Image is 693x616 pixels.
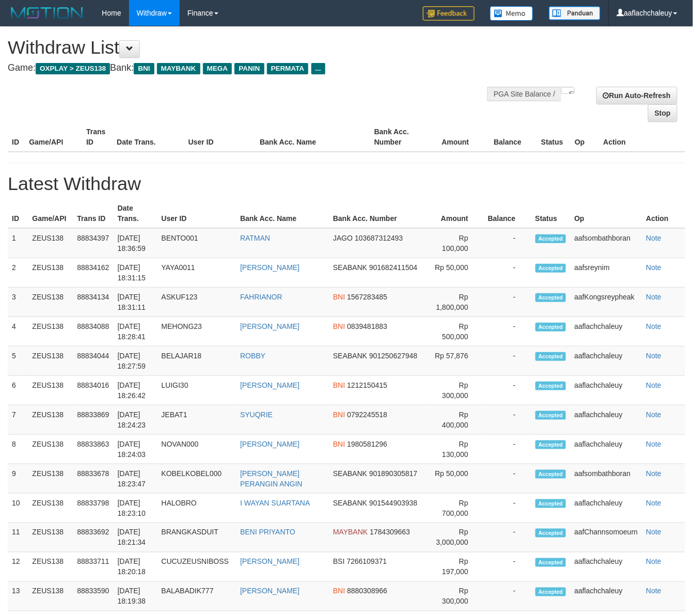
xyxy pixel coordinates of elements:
[73,552,113,582] td: 88833711
[484,317,531,346] td: -
[484,346,531,376] td: -
[8,288,28,317] td: 3
[646,499,661,507] a: Note
[240,322,300,330] a: [PERSON_NAME]
[240,469,303,488] a: [PERSON_NAME] PERANGIN ANGIN
[134,63,154,74] span: BNI
[570,435,642,464] td: aaflachchaleuy
[646,587,661,595] a: Note
[73,317,113,346] td: 88834088
[355,234,403,242] span: 103687312493
[484,376,531,405] td: -
[157,288,236,317] td: ASKUF123
[114,346,157,376] td: [DATE] 18:27:59
[484,552,531,582] td: -
[73,582,113,611] td: 88833590
[73,346,113,376] td: 88834044
[240,234,270,242] a: RATMAN
[428,464,484,494] td: Rp 50,000
[535,234,566,243] span: Accepted
[157,552,236,582] td: CUCUZEUSNIBOSS
[240,293,282,301] a: FAHRIANOR
[240,499,310,507] a: I WAYAN SUARTANA
[8,405,28,435] td: 7
[535,499,566,508] span: Accepted
[28,494,73,523] td: ZEUS138
[73,376,113,405] td: 88834016
[333,499,367,507] span: SEABANK
[646,440,661,448] a: Note
[428,405,484,435] td: Rp 400,000
[157,582,236,611] td: BALABADIK777
[535,529,566,538] span: Accepted
[646,263,661,272] a: Note
[157,464,236,494] td: KOBELKOBEL000
[157,405,236,435] td: JEBAT1
[114,494,157,523] td: [DATE] 18:23:10
[370,122,428,152] th: Bank Acc. Number
[8,5,86,21] img: MOTION_logo.png
[73,435,113,464] td: 88833863
[535,440,566,449] span: Accepted
[28,346,73,376] td: ZEUS138
[570,199,642,228] th: Op
[535,411,566,420] span: Accepted
[484,582,531,611] td: -
[347,440,387,448] span: 1980581296
[428,435,484,464] td: Rp 130,000
[113,122,184,152] th: Date Trans.
[8,122,25,152] th: ID
[114,552,157,582] td: [DATE] 18:20:18
[428,199,484,228] th: Amount
[428,494,484,523] td: Rp 700,000
[157,435,236,464] td: NOVAN000
[157,317,236,346] td: MEHONG23
[535,352,566,361] span: Accepted
[157,346,236,376] td: BELAJAR18
[347,293,387,301] span: 1567283485
[333,293,345,301] span: BNI
[28,199,73,228] th: Game/API
[82,122,113,152] th: Trans ID
[28,317,73,346] td: ZEUS138
[333,263,367,272] span: SEABANK
[157,494,236,523] td: HALOBRO
[8,523,28,552] td: 11
[370,528,410,536] span: 1784309663
[28,376,73,405] td: ZEUS138
[73,228,113,258] td: 88834397
[570,552,642,582] td: aaflachchaleuy
[240,263,300,272] a: [PERSON_NAME]
[28,582,73,611] td: ZEUS138
[535,558,566,567] span: Accepted
[484,258,531,288] td: -
[428,523,484,552] td: Rp 3,000,000
[28,288,73,317] td: ZEUS138
[535,293,566,302] span: Accepted
[8,317,28,346] td: 4
[240,381,300,389] a: [PERSON_NAME]
[596,87,678,104] a: Run Auto-Refresh
[484,523,531,552] td: -
[333,469,367,478] span: SEABANK
[428,376,484,405] td: Rp 300,000
[73,405,113,435] td: 88833869
[114,228,157,258] td: [DATE] 18:36:59
[73,464,113,494] td: 88833678
[535,323,566,331] span: Accepted
[8,173,685,194] h1: Latest Withdraw
[428,228,484,258] td: Rp 100,000
[648,104,678,122] a: Stop
[8,228,28,258] td: 1
[184,122,256,152] th: User ID
[333,528,368,536] span: MAYBANK
[570,376,642,405] td: aaflachchaleuy
[333,410,345,419] span: BNI
[535,382,566,390] span: Accepted
[8,552,28,582] td: 12
[8,346,28,376] td: 5
[28,405,73,435] td: ZEUS138
[114,464,157,494] td: [DATE] 18:23:47
[428,582,484,611] td: Rp 300,000
[347,587,387,595] span: 8880308966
